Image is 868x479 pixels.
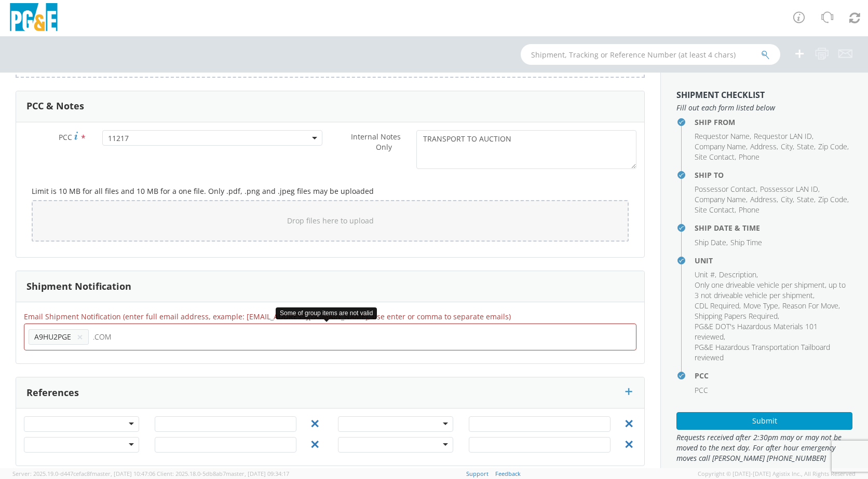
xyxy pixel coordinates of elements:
li: , [782,301,840,311]
span: Ship Date [695,237,726,247]
h4: PCC [695,372,852,379]
span: Requests received after 2:30pm may or may not be moved to the next day. For after hour emergency ... [676,432,852,463]
li: , [695,184,757,194]
h4: Ship From [695,118,852,126]
a: Support [466,470,489,477]
span: Fill out each form listed below [676,103,852,113]
input: Shipment, Tracking or Reference Number (at least 4 chars) [521,44,780,65]
div: Some of group items are not valid [276,307,377,319]
span: Site Contact [695,205,735,215]
a: Feedback [495,470,521,477]
li: , [695,270,716,280]
li: , [695,280,850,301]
span: City [781,142,793,151]
span: 11217 [108,133,317,143]
h3: PCC & Notes [26,101,84,111]
li: , [695,205,736,215]
span: CDL Required [695,301,739,311]
span: Shipping Papers Required [695,311,778,321]
span: Requestor Name [695,131,750,141]
span: PG&E Hazardous Transportation Tailboard reviewed [695,342,830,362]
li: , [750,142,778,152]
strong: Shipment Checklist [676,89,765,101]
li: , [695,131,751,142]
span: Phone [739,205,759,215]
li: , [818,194,849,205]
li: , [797,142,816,152]
span: Email Shipment Notification (enter full email address, example: jdoe01@agistix.com, use enter or ... [24,312,511,321]
button: × [77,331,83,343]
span: Possessor LAN ID [760,184,818,194]
h3: Shipment Notification [26,281,131,292]
li: , [781,142,794,152]
li: , [760,184,820,194]
li: , [695,237,728,248]
span: State [797,142,814,151]
span: 11217 [102,130,322,146]
span: Address [750,194,777,204]
span: Company Name [695,142,746,151]
span: State [797,194,814,204]
span: Unit # [695,270,715,279]
span: Internal Notes Only [351,132,401,152]
span: PG&E DOT's Hazardous Materials 101 reviewed [695,321,818,342]
span: Only one driveable vehicle per shipment, up to 3 not driveable vehicle per shipment [695,280,846,300]
span: Requestor LAN ID [754,131,812,141]
li: , [695,301,741,311]
span: Possessor Contact [695,184,756,194]
span: master, [DATE] 09:34:17 [226,470,289,477]
li: , [750,194,778,205]
h4: Ship Date & Time [695,224,852,232]
li: , [797,194,816,205]
li: , [695,321,850,342]
li: , [695,152,736,162]
span: Zip Code [818,142,847,151]
span: Server: 2025.19.0-d447cefac8f [12,470,155,477]
li: , [695,194,748,205]
span: Drop files here to upload [287,216,374,226]
span: Phone [739,152,759,162]
h4: Unit [695,257,852,264]
span: PCC [695,385,708,395]
span: Description [719,270,756,279]
span: Company Name [695,194,746,204]
span: A9HU2PGE [34,332,71,342]
span: Address [750,142,777,151]
span: Client: 2025.18.0-5db8ab7 [157,470,289,477]
span: master, [DATE] 10:47:06 [92,470,155,477]
span: City [781,194,793,204]
li: , [818,142,849,152]
li: , [695,311,779,321]
span: Copyright © [DATE]-[DATE] Agistix Inc., All Rights Reserved [698,470,856,478]
li: , [781,194,794,205]
span: Reason For Move [782,301,838,311]
button: Submit [676,412,852,430]
li: , [695,142,748,152]
span: Site Contact [695,152,735,162]
h4: Ship To [695,171,852,179]
span: Zip Code [818,194,847,204]
span: Ship Time [730,237,762,247]
h3: References [26,388,79,398]
li: , [754,131,813,142]
li: , [719,270,758,280]
li: , [743,301,780,311]
img: pge-logo-06675f144f4cfa6a6814.png [8,3,60,34]
span: PCC [59,132,72,142]
span: Move Type [743,301,778,311]
h5: Limit is 10 MB for all files and 10 MB for a one file. Only .pdf, .png and .jpeg files may be upl... [32,187,629,195]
